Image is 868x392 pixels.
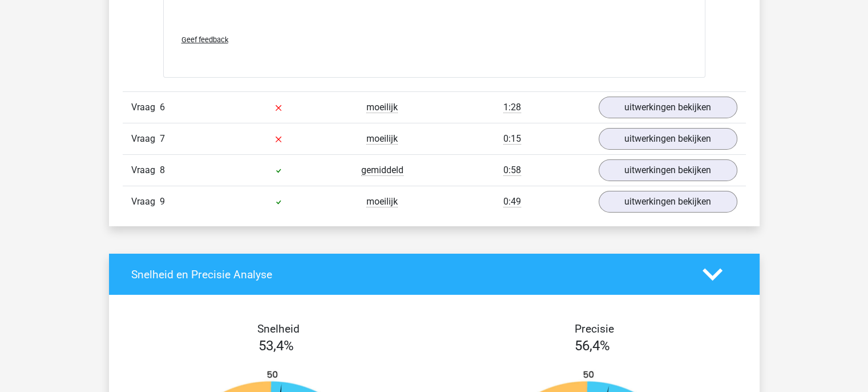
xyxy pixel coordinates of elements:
[131,101,160,114] span: Vraag
[503,133,521,145] span: 0:15
[160,196,165,207] span: 9
[181,35,228,44] span: Geef feedback
[259,338,294,354] span: 53,4%
[503,165,521,176] span: 0:58
[503,102,521,113] span: 1:28
[131,163,160,177] span: Vraag
[160,165,165,175] span: 8
[599,97,737,118] a: uitwerkingen bekijken
[599,128,737,150] a: uitwerkingen bekijken
[575,338,610,354] span: 56,4%
[599,159,737,181] a: uitwerkingen bekijken
[131,195,160,209] span: Vraag
[599,191,737,213] a: uitwerkingen bekijken
[366,196,398,207] span: moeilijk
[131,132,160,146] span: Vraag
[366,133,398,145] span: moeilijk
[361,165,403,176] span: gemiddeld
[131,322,426,335] h4: Snelheid
[131,268,685,281] h4: Snelheid en Precisie Analyse
[160,133,165,144] span: 7
[503,196,521,207] span: 0:49
[366,102,398,113] span: moeilijk
[447,322,742,335] h4: Precisie
[160,102,165,113] span: 6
